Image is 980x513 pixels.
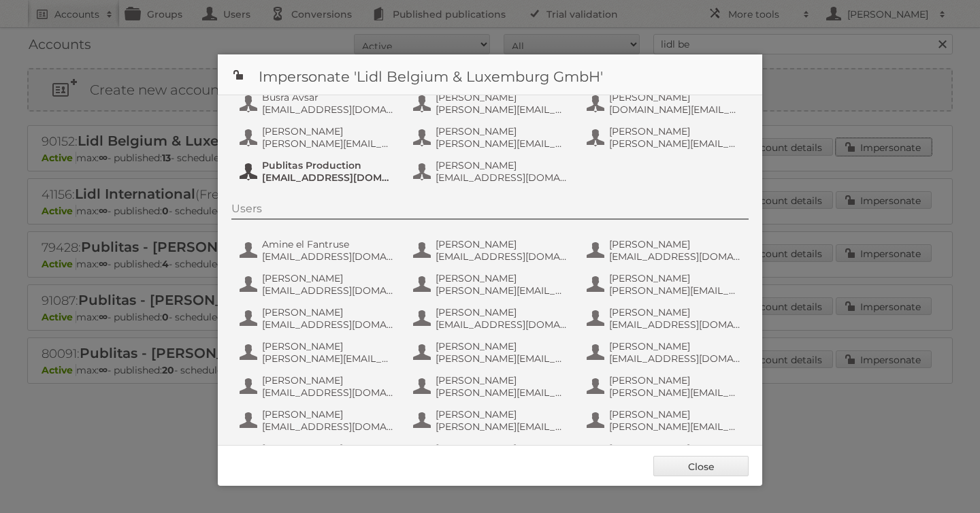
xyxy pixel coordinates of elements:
span: [PERSON_NAME] [262,340,394,352]
span: [PERSON_NAME] [436,442,568,454]
button: [PERSON_NAME] [PERSON_NAME][EMAIL_ADDRESS][DOMAIN_NAME] [412,124,572,151]
button: Busra Avsar [EMAIL_ADDRESS][DOMAIN_NAME] [238,90,398,117]
button: [PERSON_NAME] [EMAIL_ADDRESS][DOMAIN_NAME] [238,373,398,400]
h1: Impersonate 'Lidl Belgium & Luxemburg GmbH' [218,54,762,95]
span: [PERSON_NAME] [262,408,394,420]
span: [PERSON_NAME] [609,238,741,250]
span: [PERSON_NAME] [609,306,741,318]
span: [PERSON_NAME] [262,272,394,284]
span: [PERSON_NAME] [609,442,741,454]
span: [EMAIL_ADDRESS][DOMAIN_NAME] [262,318,394,331]
span: [EMAIL_ADDRESS][DOMAIN_NAME] [262,103,394,116]
button: [PERSON_NAME] [PERSON_NAME][EMAIL_ADDRESS][DOMAIN_NAME] [238,124,398,151]
span: Amine el Fantruse [262,238,394,250]
span: [PERSON_NAME][EMAIL_ADDRESS][DOMAIN_NAME] [609,386,741,399]
button: [PERSON_NAME] [PERSON_NAME][EMAIL_ADDRESS][DOMAIN_NAME] [412,407,572,434]
span: [PERSON_NAME] [609,374,741,386]
span: [PERSON_NAME] [436,306,568,318]
button: [PERSON_NAME] [EMAIL_ADDRESS][DOMAIN_NAME] [585,339,745,366]
button: [PERSON_NAME] [DOMAIN_NAME][EMAIL_ADDRESS][DOMAIN_NAME] [585,90,745,117]
span: [DOMAIN_NAME][EMAIL_ADDRESS][DOMAIN_NAME] [609,103,741,116]
span: [PERSON_NAME][EMAIL_ADDRESS][DOMAIN_NAME] [436,103,568,116]
button: [PERSON_NAME] [EMAIL_ADDRESS][DOMAIN_NAME] [412,158,572,185]
span: [PERSON_NAME] [609,91,741,103]
span: [PERSON_NAME] [436,125,568,137]
span: [PERSON_NAME] [609,340,741,352]
span: [PERSON_NAME] [262,306,394,318]
span: [EMAIL_ADDRESS][DOMAIN_NAME] [262,386,394,399]
span: [PERSON_NAME] [436,272,568,284]
button: [PERSON_NAME] [PERSON_NAME][EMAIL_ADDRESS][DOMAIN_NAME] [585,271,745,298]
button: [PERSON_NAME] [EMAIL_ADDRESS][DOMAIN_NAME] [585,441,745,468]
span: [PERSON_NAME][EMAIL_ADDRESS][DOMAIN_NAME] [609,137,741,150]
span: Busra Avsar [262,91,394,103]
button: [PERSON_NAME] [EMAIL_ADDRESS][DOMAIN_NAME] [238,407,398,434]
span: [PERSON_NAME] [262,125,394,137]
span: Publitas Production [262,159,394,171]
span: [PERSON_NAME] [436,408,568,420]
span: [PERSON_NAME] [436,374,568,386]
span: [PERSON_NAME] [436,91,568,103]
span: [PERSON_NAME][EMAIL_ADDRESS][DOMAIN_NAME] [436,386,568,399]
span: [PERSON_NAME] [262,442,394,454]
span: [PERSON_NAME] [436,238,568,250]
button: [PERSON_NAME] [DOMAIN_NAME][PERSON_NAME][EMAIL_ADDRESS][DOMAIN_NAME] [238,441,398,468]
span: [PERSON_NAME][EMAIL_ADDRESS][DOMAIN_NAME] [262,137,394,150]
span: [EMAIL_ADDRESS][DOMAIN_NAME] [609,352,741,365]
button: [PERSON_NAME] [PERSON_NAME][EMAIL_ADDRESS][DOMAIN_NAME] [412,271,572,298]
button: [PERSON_NAME] [EMAIL_ADDRESS][DOMAIN_NAME] [238,305,398,332]
span: [EMAIL_ADDRESS][DOMAIN_NAME] [262,284,394,297]
span: [EMAIL_ADDRESS][DOMAIN_NAME] [609,318,741,331]
div: Users [231,202,749,220]
button: [PERSON_NAME] [EMAIL_ADDRESS][DOMAIN_NAME] [412,305,572,332]
button: [PERSON_NAME] [PERSON_NAME][EMAIL_ADDRESS][DOMAIN_NAME] [412,339,572,366]
span: [EMAIL_ADDRESS][DOMAIN_NAME] [436,250,568,263]
span: [PERSON_NAME][EMAIL_ADDRESS][DOMAIN_NAME] [436,352,568,365]
span: [PERSON_NAME][EMAIL_ADDRESS][DOMAIN_NAME] [609,284,741,297]
span: [EMAIL_ADDRESS][DOMAIN_NAME] [436,171,568,184]
button: Amine el Fantruse [EMAIL_ADDRESS][DOMAIN_NAME] [238,237,398,264]
span: [PERSON_NAME][EMAIL_ADDRESS][DOMAIN_NAME] [609,420,741,433]
a: Close [653,456,749,476]
span: [PERSON_NAME] [436,340,568,352]
button: [PERSON_NAME] [EMAIL_ADDRESS][DOMAIN_NAME] [238,271,398,298]
button: [PERSON_NAME] [EMAIL_ADDRESS][DOMAIN_NAME] [585,237,745,264]
button: [PERSON_NAME] [PERSON_NAME][EMAIL_ADDRESS][DOMAIN_NAME] [585,407,745,434]
span: [PERSON_NAME] [262,374,394,386]
span: [PERSON_NAME][EMAIL_ADDRESS][DOMAIN_NAME] [262,352,394,365]
span: [PERSON_NAME][EMAIL_ADDRESS][DOMAIN_NAME] [436,420,568,433]
button: [PERSON_NAME] [PERSON_NAME][EMAIL_ADDRESS][DOMAIN_NAME] [238,339,398,366]
span: [PERSON_NAME] [609,125,741,137]
span: [EMAIL_ADDRESS][DOMAIN_NAME] [262,171,394,184]
span: [PERSON_NAME] [609,408,741,420]
button: Publitas Production [EMAIL_ADDRESS][DOMAIN_NAME] [238,158,398,185]
span: [EMAIL_ADDRESS][DOMAIN_NAME] [609,250,741,263]
span: [EMAIL_ADDRESS][DOMAIN_NAME] [262,250,394,263]
span: [PERSON_NAME] [609,272,741,284]
span: [EMAIL_ADDRESS][DOMAIN_NAME] [436,318,568,331]
button: [PERSON_NAME] [PERSON_NAME][EMAIL_ADDRESS][DOMAIN_NAME] [585,124,745,151]
span: [PERSON_NAME][EMAIL_ADDRESS][DOMAIN_NAME] [436,137,568,150]
button: [PERSON_NAME] [EMAIL_ADDRESS][DOMAIN_NAME] [412,237,572,264]
span: [EMAIL_ADDRESS][DOMAIN_NAME] [262,420,394,433]
button: [PERSON_NAME] [PERSON_NAME][EMAIL_ADDRESS][DOMAIN_NAME] [412,90,572,117]
button: [PERSON_NAME] [EMAIL_ADDRESS][DOMAIN_NAME] [585,305,745,332]
button: [PERSON_NAME] [PERSON_NAME][EMAIL_ADDRESS][DOMAIN_NAME] [412,441,572,468]
button: [PERSON_NAME] [PERSON_NAME][EMAIL_ADDRESS][DOMAIN_NAME] [412,373,572,400]
button: [PERSON_NAME] [PERSON_NAME][EMAIL_ADDRESS][DOMAIN_NAME] [585,373,745,400]
span: [PERSON_NAME][EMAIL_ADDRESS][DOMAIN_NAME] [436,284,568,297]
span: [PERSON_NAME] [436,159,568,171]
